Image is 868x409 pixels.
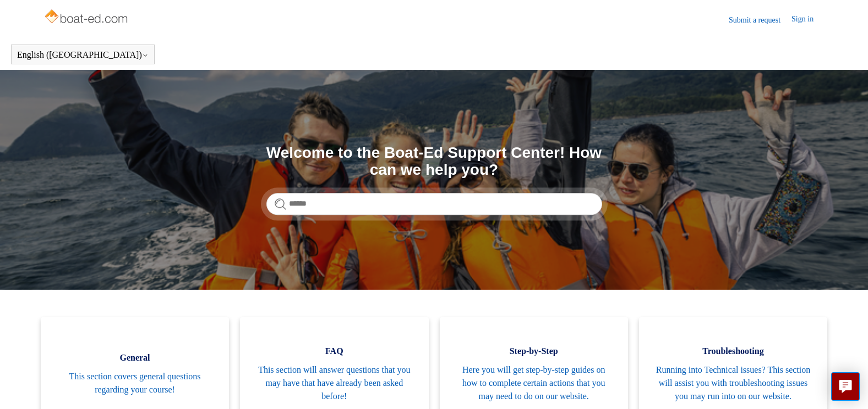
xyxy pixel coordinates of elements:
[791,13,825,26] a: Sign in
[256,345,412,358] span: FAQ
[266,145,602,179] h1: Welcome to the Boat-Ed Support Center! How can we help you?
[456,363,612,403] span: Here you will get step-by-step guides on how to complete certain actions that you may need to do ...
[43,7,131,29] img: Boat-Ed Help Center home page
[57,370,212,396] span: This section covers general questions regarding your course!
[57,351,212,364] span: General
[831,372,860,401] button: Live chat
[17,50,149,60] button: English ([GEOGRAPHIC_DATA])
[256,363,412,403] span: This section will answer questions that you may have that have already been asked before!
[266,193,602,215] input: Search
[656,345,811,358] span: Troubleshooting
[729,14,791,26] a: Submit a request
[656,363,811,403] span: Running into Technical issues? This section will assist you with troubleshooting issues you may r...
[456,345,612,358] span: Step-by-Step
